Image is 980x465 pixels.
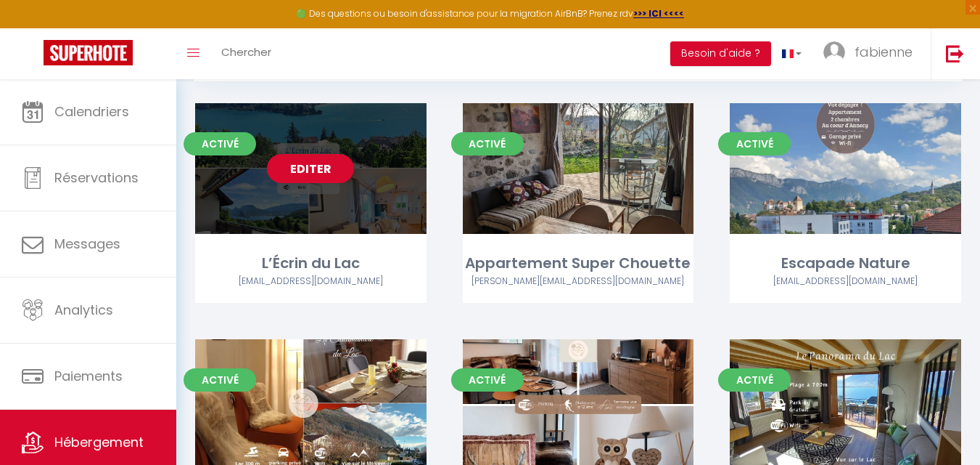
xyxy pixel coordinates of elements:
[54,102,129,121] span: Calendriers
[44,40,133,65] img: Super Booking
[463,252,694,275] div: Appartement Super Chouette
[718,368,791,392] span: Activé
[670,41,771,66] button: Besoin d'aide ?
[730,252,961,275] div: Escapade Nature
[451,368,524,392] span: Activé
[946,44,964,62] img: logout
[718,132,791,155] span: Activé
[855,43,913,61] span: fabienne
[54,235,120,253] span: Messages
[184,132,256,155] span: Activé
[195,252,427,275] div: L’Écrin du Lac
[451,132,524,155] span: Activé
[184,368,256,392] span: Activé
[210,28,282,79] a: Chercher
[54,301,113,319] span: Analytics
[633,7,684,20] a: >>> ICI <<<<
[54,433,144,451] span: Hébergement
[54,169,139,187] span: Réservations
[195,275,427,288] div: Airbnb
[463,275,694,288] div: Airbnb
[812,28,931,79] a: ... fabienne
[221,44,271,60] span: Chercher
[823,41,845,63] img: ...
[54,367,123,385] span: Paiements
[267,154,354,183] a: Editer
[730,275,961,288] div: Airbnb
